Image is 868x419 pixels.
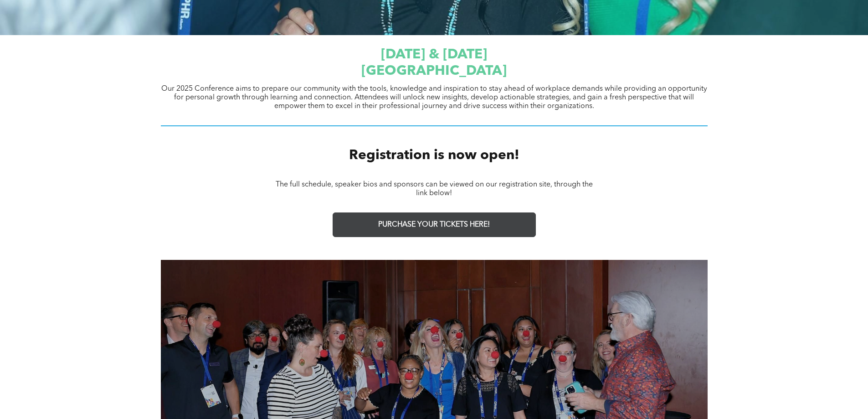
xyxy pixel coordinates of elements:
[349,149,519,162] span: Registration is now open!
[333,212,536,237] a: PURCHASE YOUR TICKETS HERE!
[161,85,707,110] span: Our 2025 Conference aims to prepare our community with the tools, knowledge and inspiration to st...
[381,48,487,62] span: [DATE] & [DATE]
[361,64,507,78] span: [GEOGRAPHIC_DATA]
[276,181,593,197] span: The full schedule, speaker bios and sponsors can be viewed on our registration site, through the ...
[378,221,490,229] span: PURCHASE YOUR TICKETS HERE!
